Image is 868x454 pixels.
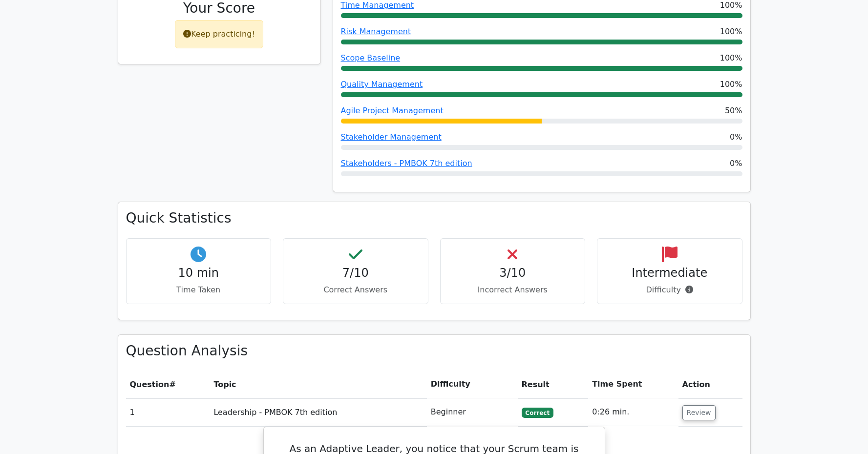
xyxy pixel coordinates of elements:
[720,26,742,38] span: 100%
[210,398,426,426] td: Leadership - PMBOK 7th edition
[522,408,553,417] span: Correct
[427,398,518,426] td: Beginner
[134,284,263,296] p: Time Taken
[605,266,734,280] h4: Intermediate
[175,20,263,48] div: Keep practicing!
[682,405,716,420] button: Review
[720,52,742,64] span: 100%
[126,371,210,398] th: #
[725,105,742,117] span: 50%
[291,266,420,280] h4: 7/10
[126,398,210,426] td: 1
[341,159,472,168] a: Stakeholders - PMBOK 7th edition
[341,53,401,62] a: Scope Baseline
[518,371,589,398] th: Result
[427,371,518,398] th: Difficulty
[291,284,420,296] p: Correct Answers
[448,284,577,296] p: Incorrect Answers
[130,380,169,389] span: Question
[210,371,426,398] th: Topic
[730,158,742,169] span: 0%
[720,79,742,90] span: 100%
[341,27,411,36] a: Risk Management
[588,398,678,426] td: 0:26 min.
[126,343,742,359] h3: Question Analysis
[341,132,442,142] a: Stakeholder Management
[730,131,742,143] span: 0%
[341,80,423,89] a: Quality Management
[605,284,734,296] p: Difficulty
[134,266,263,280] h4: 10 min
[341,0,414,10] a: Time Management
[341,106,444,115] a: Agile Project Management
[678,371,742,398] th: Action
[448,266,577,280] h4: 3/10
[126,210,742,227] h3: Quick Statistics
[588,371,678,398] th: Time Spent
